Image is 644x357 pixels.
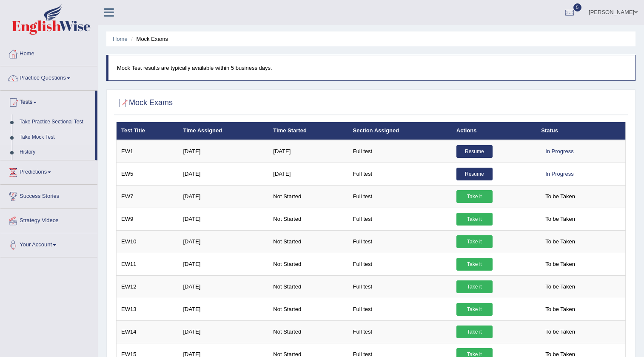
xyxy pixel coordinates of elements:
[268,122,348,140] th: Time Started
[178,185,268,208] td: [DATE]
[178,230,268,253] td: [DATE]
[452,122,536,140] th: Actions
[16,145,95,160] a: History
[117,253,179,275] td: EW11
[456,190,493,203] a: Take it
[117,320,179,343] td: EW14
[348,140,452,163] td: Full test
[456,280,493,293] a: Take it
[268,298,348,320] td: Not Started
[0,209,97,230] a: Strategy Videos
[113,36,128,42] a: Home
[178,298,268,320] td: [DATE]
[541,213,579,226] span: To be Taken
[178,122,268,140] th: Time Assigned
[0,185,97,206] a: Success Stories
[117,122,179,140] th: Test Title
[117,275,179,298] td: EW12
[268,320,348,343] td: Not Started
[178,275,268,298] td: [DATE]
[268,185,348,208] td: Not Started
[0,160,97,182] a: Predictions
[0,66,97,88] a: Practice Questions
[117,208,179,230] td: EW9
[456,235,493,248] a: Take it
[268,208,348,230] td: Not Started
[116,97,173,109] h2: Mock Exams
[541,190,579,203] span: To be Taken
[541,303,579,316] span: To be Taken
[268,253,348,275] td: Not Started
[348,163,452,185] td: Full test
[541,235,579,248] span: To be Taken
[178,163,268,185] td: [DATE]
[16,114,95,130] a: Take Practice Sectional Test
[541,145,578,158] div: In Progress
[348,275,452,298] td: Full test
[456,326,493,338] a: Take it
[456,145,493,158] a: Resume
[117,185,179,208] td: EW7
[117,140,179,163] td: EW1
[268,275,348,298] td: Not Started
[117,298,179,320] td: EW13
[268,230,348,253] td: Not Started
[348,320,452,343] td: Full test
[0,233,97,254] a: Your Account
[348,230,452,253] td: Full test
[268,163,348,185] td: [DATE]
[178,208,268,230] td: [DATE]
[573,3,582,11] span: 5
[178,253,268,275] td: [DATE]
[541,326,579,338] span: To be Taken
[536,122,625,140] th: Status
[117,230,179,253] td: EW10
[178,320,268,343] td: [DATE]
[456,168,493,180] a: Resume
[348,208,452,230] td: Full test
[117,64,627,72] p: Mock Test results are typically available within 5 business days.
[541,258,579,271] span: To be Taken
[117,163,179,185] td: EW5
[16,130,95,145] a: Take Mock Test
[0,91,95,112] a: Tests
[456,213,493,226] a: Take it
[348,122,452,140] th: Section Assigned
[456,258,493,271] a: Take it
[348,185,452,208] td: Full test
[268,140,348,163] td: [DATE]
[348,253,452,275] td: Full test
[541,280,579,293] span: To be Taken
[348,298,452,320] td: Full test
[0,42,97,63] a: Home
[129,35,168,43] li: Mock Exams
[178,140,268,163] td: [DATE]
[541,168,578,180] div: In Progress
[456,303,493,316] a: Take it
